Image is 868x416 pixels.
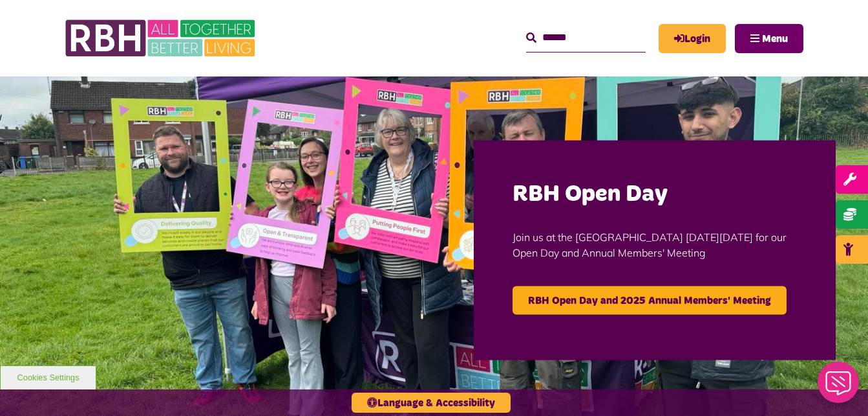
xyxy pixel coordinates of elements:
[352,393,511,413] button: Language & Accessibility
[735,24,803,53] button: Navigation
[762,34,788,44] span: Menu
[513,286,787,315] a: RBH Open Day and 2025 Annual Members' Meeting
[513,210,797,280] p: Join us at the [GEOGRAPHIC_DATA] [DATE][DATE] for our Open Day and Annual Members' Meeting
[513,179,797,210] h2: RBH Open Day
[526,24,646,52] input: Search
[659,24,726,53] a: MyRBH
[65,13,259,64] img: RBH
[810,358,868,416] iframe: Netcall Web Assistant for live chat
